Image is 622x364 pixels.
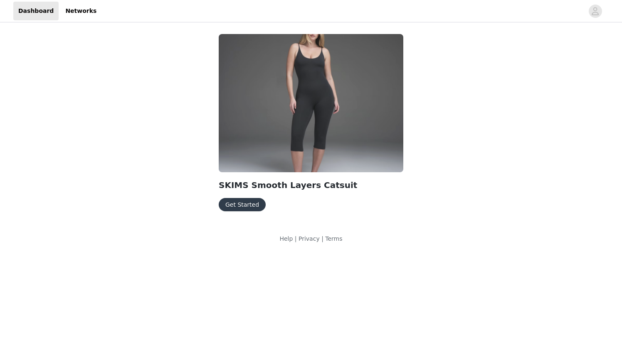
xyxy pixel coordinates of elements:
a: Dashboard [13,2,59,20]
span: | [321,235,323,242]
span: | [295,235,297,242]
img: SKIMS [219,34,403,172]
h2: SKIMS Smooth Layers Catsuit [219,179,403,191]
div: avatar [591,5,599,18]
a: Networks [60,2,101,20]
button: Get Started [219,198,266,211]
a: Terms [325,235,342,242]
a: Privacy [299,235,320,242]
a: Help [279,235,293,242]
